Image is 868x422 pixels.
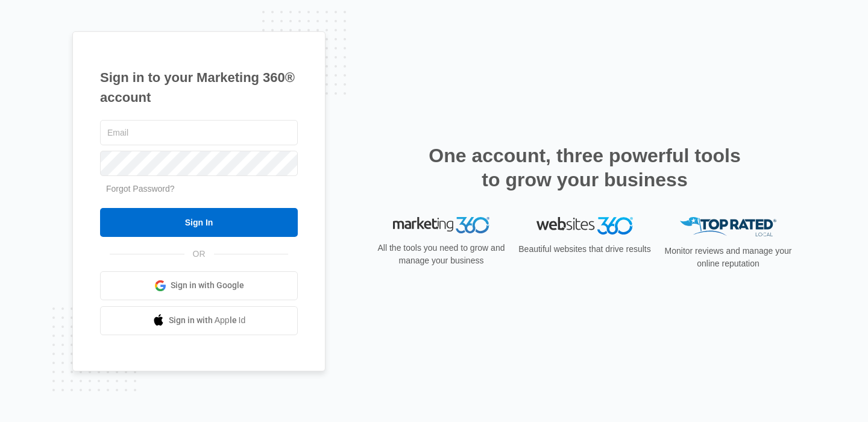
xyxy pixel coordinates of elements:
[106,184,175,194] a: Forgot Password?
[680,217,776,237] img: Top Rated Local
[169,314,246,327] span: Sign in with Apple Id
[425,143,744,192] h2: One account, three powerful tools to grow your business
[100,120,298,145] input: Email
[374,242,509,267] p: All the tools you need to grow and manage your business
[536,217,633,235] img: Websites 360
[100,68,298,107] h1: Sign in to your Marketing 360® account
[661,245,796,270] p: Monitor reviews and manage your online reputation
[100,306,298,335] a: Sign in with Apple Id
[100,208,298,237] input: Sign In
[100,271,298,300] a: Sign in with Google
[393,217,489,234] img: Marketing 360
[517,243,652,256] p: Beautiful websites that drive results
[184,248,214,260] span: OR
[171,279,244,292] span: Sign in with Google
